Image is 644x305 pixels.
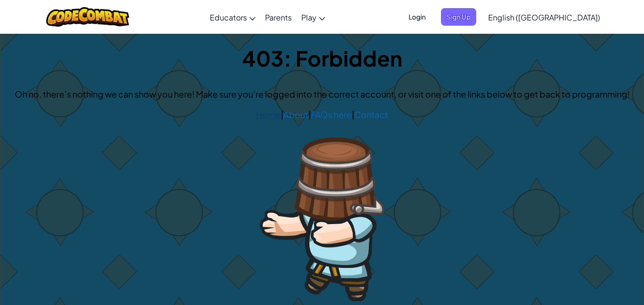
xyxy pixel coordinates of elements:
span: 403: [242,45,296,71]
button: Login [403,8,431,26]
span: Educators [210,12,247,22]
a: Contact [354,109,388,120]
span: | [308,109,311,120]
a: Home [256,109,281,120]
p: Oh no, there’s nothing we can show you here! Make sure you’re logged into the correct account, or... [10,87,634,101]
span: Play [301,12,317,22]
a: Parents [260,4,296,30]
span: | [352,109,354,120]
a: Educators [205,4,260,30]
img: 404_3.png [260,138,385,301]
span: | [281,109,283,120]
button: Sign Up [441,8,476,26]
span: Forbidden [296,45,402,71]
a: English ([GEOGRAPHIC_DATA]) [483,4,605,30]
a: FAQs here [311,109,352,120]
span: English ([GEOGRAPHIC_DATA]) [488,12,600,22]
img: CodeCombat logo [46,7,130,27]
a: About [283,109,308,120]
a: Play [296,4,330,30]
